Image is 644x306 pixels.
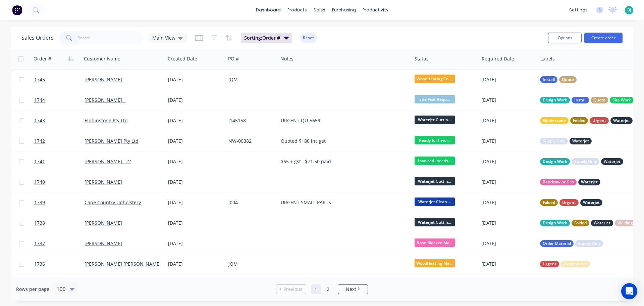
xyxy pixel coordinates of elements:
div: [DATE] [168,179,223,185]
span: Invoiced- needs... [415,157,455,165]
span: Design Work [543,220,567,226]
span: Urgent [543,261,556,267]
div: J004 [228,199,273,206]
a: Cape Country Upholstery [85,199,141,206]
div: Open Intercom Messenger [621,283,637,299]
a: Elphinstone Pty Ltd [85,117,128,124]
span: Site Work [612,97,631,103]
div: [DATE] [168,138,223,144]
span: Waterjet [613,117,630,124]
span: Woodheater [563,261,587,267]
span: Folded [543,199,555,206]
span: Main View [152,34,175,41]
span: Waterjet Cuttin... [415,218,455,226]
div: [DATE] [481,261,535,267]
button: Bandsaw or GiloWaterjet [540,179,600,185]
span: BJ [627,7,631,13]
span: Sorting: Order # [244,35,280,41]
div: purchasing [329,5,359,15]
a: Page 1 is your current page [311,284,321,294]
span: Waterjet [581,179,598,185]
div: $65 + gst =$71.50 paid [281,158,403,165]
button: ElphinstoneFoldedUrgentWaterjet [540,117,633,124]
span: Quote [593,97,605,103]
button: Design WorkFoldedWaterjetWelding [540,220,636,226]
div: Created Date [168,55,197,62]
button: Reset [300,33,317,43]
button: UrgentWoodheater [540,261,590,267]
a: [PERSON_NAME] [PERSON_NAME] [85,261,161,267]
span: Elphinstone [543,117,566,124]
div: J145158 [228,117,273,124]
a: 1738 [34,213,85,233]
span: Install [543,76,555,83]
div: Customer Name [84,55,120,62]
button: Design WorkSupply OnlyWaterjet [540,158,623,165]
span: Ready for Invoi... [415,136,455,144]
span: Welding [618,220,633,226]
span: 1738 [34,220,45,226]
span: 1743 [34,117,45,124]
span: Quote [562,76,574,83]
ul: Pagination [273,284,371,294]
span: Supply Only [578,240,600,247]
span: 1744 [34,97,45,103]
div: [DATE] [481,179,535,185]
div: [DATE] [168,220,223,226]
div: [DATE] [168,240,223,247]
div: Notes [280,55,293,62]
div: Required Date [482,55,514,62]
span: 1736 [34,261,45,267]
a: [PERSON_NAME] [85,76,122,83]
a: 1741 [34,151,85,172]
div: Labels [540,55,555,62]
a: [PERSON_NAME] _ ?? [85,158,131,165]
span: Install [574,97,586,103]
span: Waterjet [594,220,610,226]
span: Waterjet [604,158,621,165]
div: [DATE] [481,117,535,124]
span: Supply Only [543,138,565,144]
div: [DATE] [168,261,223,267]
span: Previous [283,286,303,293]
span: WoodHeating Mar... [415,259,455,267]
span: Waterjet Clean ... [415,198,455,206]
div: [DATE] [481,240,535,247]
span: Next [346,286,356,293]
div: sales [310,5,329,15]
div: productivity [359,5,392,15]
div: [DATE] [168,158,223,165]
div: [DATE] [481,220,535,226]
span: Urgent [562,199,576,206]
div: [DATE] [481,158,535,165]
div: JQM [228,76,273,83]
a: [PERSON_NAME] Pty Ltd [85,138,139,144]
span: Design Work [543,158,567,165]
div: URGENT QU-5659 [281,117,403,124]
span: Road Blocked Ma... [415,238,455,247]
span: Site Visit Requ... [415,95,455,103]
button: Supply OnlyWaterjet [540,138,592,144]
div: [DATE] [168,117,223,124]
div: [DATE] [168,97,223,103]
a: 1735 [34,274,85,295]
div: PO # [228,55,239,62]
div: URGENT SMALL PARTS [281,199,403,206]
span: Waterjet Cuttin... [415,177,455,185]
div: Order # [34,55,51,62]
a: 1736 [34,254,85,274]
img: Factory [12,5,22,15]
h1: Sales Orders [21,35,54,41]
button: Options [548,33,582,43]
span: 1740 [34,179,45,185]
span: Order Material [543,240,571,247]
span: Waterjet [572,138,589,144]
span: WoodHeating To ... [415,75,455,83]
span: 1739 [34,199,45,206]
button: Sorting:Order # [241,33,292,43]
span: Supply Only [574,158,597,165]
button: Order MaterialSupply Only [540,240,603,247]
button: Create order [584,33,623,43]
span: Waterjet Cuttin... [415,116,455,124]
a: 1737 [34,233,85,254]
